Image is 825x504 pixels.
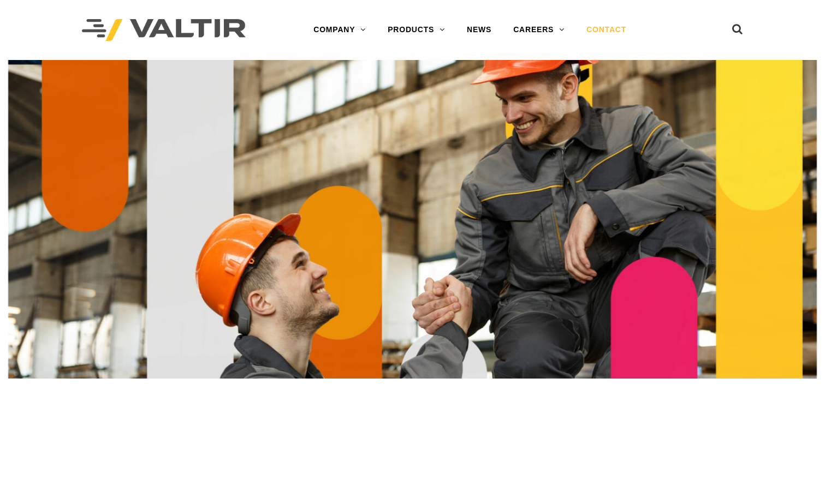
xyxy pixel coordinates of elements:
[456,19,502,41] a: NEWS
[377,19,456,41] a: PRODUCTS
[502,19,575,41] a: CAREERS
[82,19,246,41] img: Valtir
[302,19,377,41] a: COMPANY
[8,60,817,379] img: Contact_1
[575,19,637,41] a: CONTACT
